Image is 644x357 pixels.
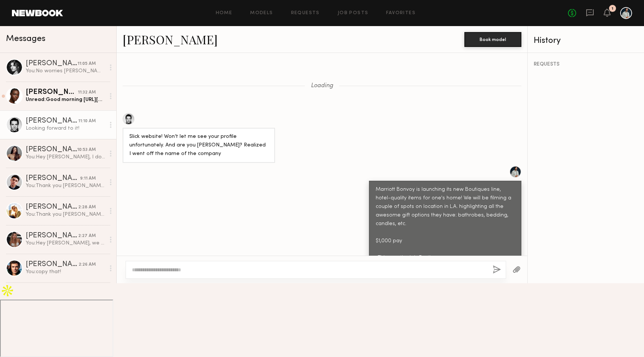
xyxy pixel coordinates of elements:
div: [PERSON_NAME] [26,232,78,240]
a: Book model [464,36,521,42]
a: [PERSON_NAME] [123,31,218,47]
div: 2:26 AM [79,261,96,268]
div: 2:28 AM [78,204,96,211]
div: [PERSON_NAME] [26,89,78,96]
div: 1 [612,7,613,11]
div: [PERSON_NAME] [26,117,78,125]
div: You: Thank you [PERSON_NAME]! [26,182,105,189]
div: 11:32 AM [78,89,96,96]
a: Favorites [386,11,416,16]
div: Looking forward to it! [26,125,105,132]
a: Home [216,11,233,16]
div: You: Hey [PERSON_NAME], I downloaded your reel and gonna share with client. Send me a tape are yo... [26,154,105,161]
div: Marriott Bonvoy is launching its new Boutiques line, hotel-quality items for one's home! We will ... [376,186,515,263]
div: 11:05 AM [78,60,96,67]
div: 9:11 AM [80,175,96,182]
div: 2:27 AM [78,233,96,240]
span: Messages [6,35,45,43]
div: [PERSON_NAME] [26,261,79,268]
a: Job Posts [338,11,369,16]
a: Models [250,11,273,16]
div: You: Thank you [PERSON_NAME]! Looking forward to it! [26,211,105,218]
div: [PERSON_NAME] [26,203,78,211]
div: You: copy that! [26,268,105,275]
div: [PERSON_NAME] [26,175,80,182]
div: History [534,37,638,45]
a: Requests [291,11,320,16]
div: 11:10 AM [78,118,96,125]
div: REQUESTS [534,62,638,67]
div: You: Hey [PERSON_NAME], we are forsure filming the 20th and 21st :/ [26,240,105,247]
div: [PERSON_NAME] [26,60,78,67]
div: [PERSON_NAME] [26,146,77,154]
button: Book model [464,32,521,47]
div: Unread: Good morning [URL][DOMAIN_NAME] [26,96,105,103]
div: You: No worries [PERSON_NAME], thank you! [26,67,105,75]
div: 10:53 AM [77,146,96,154]
div: Slick website! Won’t let me see your profile unfortunately. And are you [PERSON_NAME]? Realized I... [129,133,268,158]
span: Loading [311,83,333,89]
